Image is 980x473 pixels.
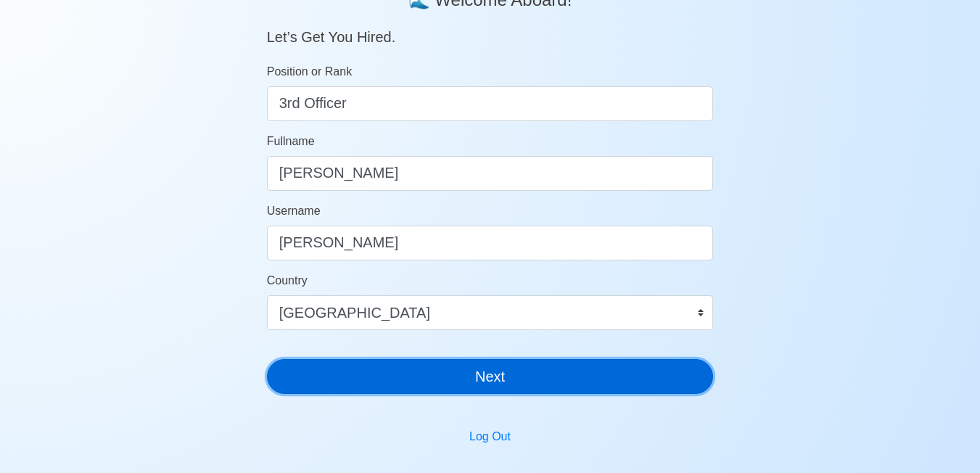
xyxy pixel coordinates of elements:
h5: Let’s Get You Hired. [267,11,714,46]
button: Log Out [460,423,520,451]
input: Ex. donaldcris [267,226,714,260]
button: Next [267,359,714,394]
label: Country [267,272,308,289]
span: Position or Rank [267,65,352,78]
input: ex. 2nd Officer w/Master License [267,86,714,121]
span: Fullname [267,135,315,147]
span: Username [267,205,321,217]
input: Your Fullname [267,156,714,191]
